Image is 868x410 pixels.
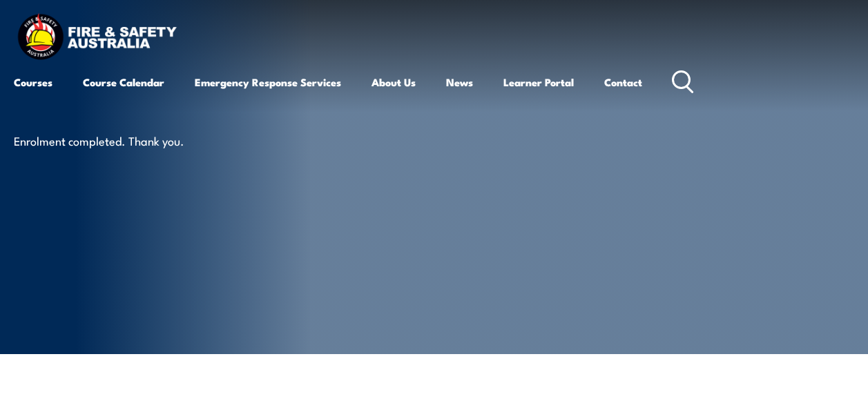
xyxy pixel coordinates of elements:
[604,66,642,99] a: Contact
[14,133,266,148] p: Enrolment completed. Thank you.
[195,66,341,99] a: Emergency Response Services
[503,66,574,99] a: Learner Portal
[446,66,473,99] a: News
[14,66,52,99] a: Courses
[83,66,164,99] a: Course Calendar
[372,66,416,99] a: About Us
